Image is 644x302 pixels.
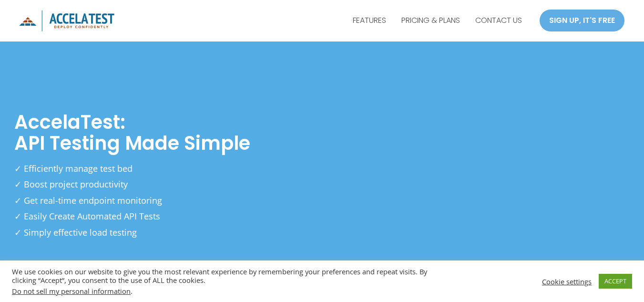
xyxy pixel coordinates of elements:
a: ACCEPT [599,274,632,289]
nav: Site Navigation [345,9,530,32]
a: SIGN UP, IT'S FREE [539,9,625,32]
div: We use cookies on our website to give you the most relevant experience by remembering your prefer... [12,267,446,295]
a: Do not sell my personal information [12,286,131,296]
a: Cookie settings [542,277,592,286]
iframe: AccelaTest Explained in 2 Minutes [322,109,640,288]
div: . [12,287,446,295]
a: AccelaTest [19,15,114,25]
a: FEATURES [345,9,394,32]
a: CONTACT US [468,9,530,32]
a: PRICING & PLANS [394,9,468,32]
p: ✓ Efficiently manage test bed ✓ Boost project productivity ✓ Get real-time endpoint monitoring ✓ ... [14,161,236,240]
img: icon [19,10,114,31]
h1: AccelaTest: API Testing Made Simple [14,112,313,154]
